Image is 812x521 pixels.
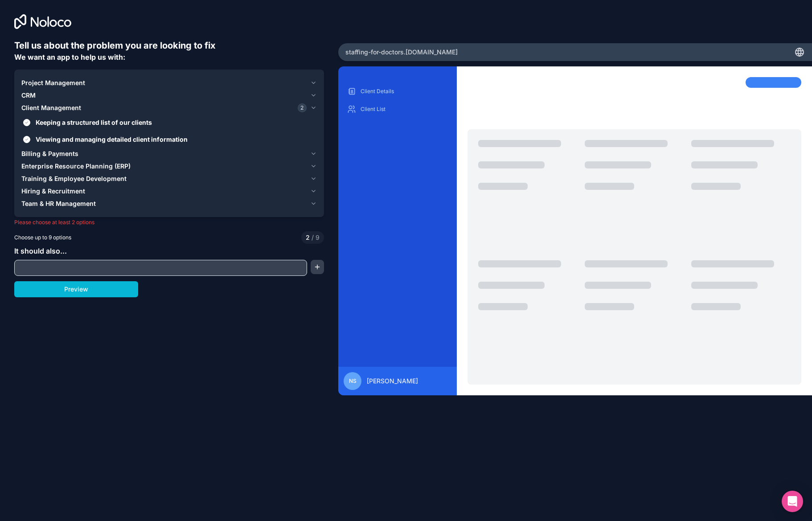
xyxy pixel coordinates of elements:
p: Please choose at least 2 options [14,219,324,226]
p: Client List [361,106,448,113]
button: Keeping a structured list of our clients [23,119,30,126]
span: Enterprise Resource Planning (ERP) [21,162,131,171]
button: Client Management2 [21,102,317,114]
button: Billing & Payments [21,148,317,160]
button: Training & Employee Development [21,172,317,185]
button: Enterprise Resource Planning (ERP) [21,160,317,172]
span: 2 [306,233,310,242]
button: Hiring & Recruitment [21,185,317,197]
span: 2 [298,103,307,112]
span: CRM [21,91,36,100]
span: / [312,234,314,241]
p: Client Details [361,88,448,95]
span: Client Management [21,103,81,112]
span: Billing & Payments [21,149,78,158]
div: scrollable content [345,84,450,360]
span: staffing-for-doctors .[DOMAIN_NAME] [345,48,458,57]
span: Choose up to 9 options [14,234,71,242]
span: Keeping a structured list of our clients [36,118,315,127]
span: Viewing and managing detailed client information [36,135,315,144]
span: 9 [310,233,320,242]
span: [PERSON_NAME] [367,377,418,386]
button: CRM [21,89,317,102]
span: We want an app to help us with: [14,53,125,62]
button: Preview [14,281,138,297]
span: It should also... [14,246,67,255]
h6: Tell us about the problem you are looking to fix [14,39,324,52]
span: Project Management [21,78,85,87]
span: Hiring & Recruitment [21,187,85,196]
div: Client Management2 [21,114,317,148]
span: Team & HR Management [21,199,96,208]
button: Project Management [21,77,317,89]
span: NS [349,377,357,385]
button: Team & HR Management [21,197,317,210]
div: Open Intercom Messenger [782,491,803,512]
button: Viewing and managing detailed client information [23,136,30,143]
span: Training & Employee Development [21,174,127,183]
